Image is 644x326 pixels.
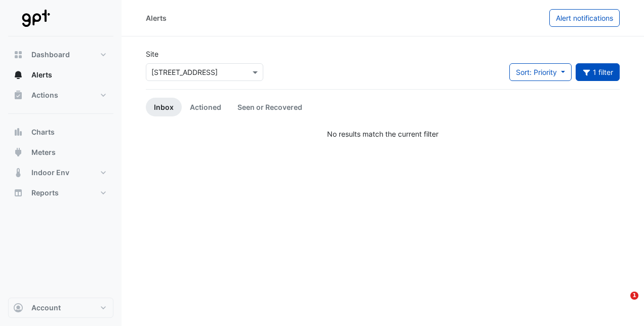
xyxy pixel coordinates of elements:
app-icon: Indoor Env [13,168,23,178]
span: Sort: Priority [516,68,557,76]
button: 1 filter [576,63,620,81]
button: Dashboard [8,45,113,65]
button: Meters [8,142,113,162]
app-icon: Actions [13,90,23,100]
app-icon: Reports [13,188,23,198]
button: Reports [8,183,113,203]
button: Charts [8,122,113,142]
span: Alert notifications [556,14,613,22]
a: Inbox [146,98,182,116]
span: Charts [31,127,55,137]
button: Alert notifications [549,9,620,27]
span: Reports [31,188,59,198]
button: Account [8,298,113,318]
app-icon: Charts [13,127,23,137]
app-icon: Alerts [13,70,23,80]
span: Actions [31,90,58,100]
button: Alerts [8,65,113,85]
app-icon: Meters [13,147,23,157]
span: Alerts [31,70,52,80]
app-icon: Dashboard [13,50,23,60]
img: Company Logo [12,8,58,28]
button: Indoor Env [8,162,113,183]
span: 1 [630,292,638,300]
button: Sort: Priority [509,63,572,81]
iframe: Intercom live chat [610,292,634,316]
span: Account [31,303,61,313]
a: Actioned [182,98,229,116]
button: Actions [8,85,113,105]
span: Indoor Env [31,168,69,178]
div: No results match the current filter [146,129,620,139]
label: Site [146,49,158,59]
div: Alerts [146,13,167,23]
a: Seen or Recovered [229,98,310,116]
span: Dashboard [31,50,70,60]
span: Meters [31,147,56,157]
